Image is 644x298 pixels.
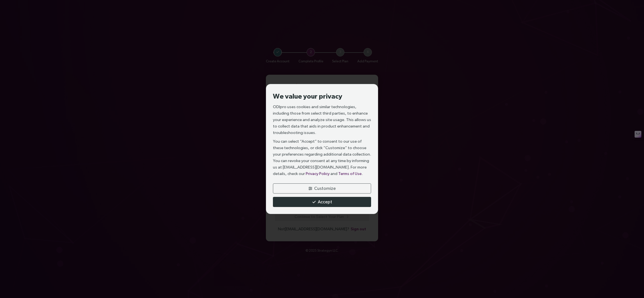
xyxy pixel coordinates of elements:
p: ODIpro uses cookies and similar technologies, including those from select third parties, to enhan... [273,103,371,136]
h3: We value your privacy [273,91,371,101]
p: You can select “Accept” to consent to our use of these technologies, or click “Customize” to choo... [273,138,371,177]
a: Terms of Use [338,171,362,176]
button: Customize [273,183,371,194]
span: Accept [318,198,332,205]
a: Privacy Policy [306,171,330,176]
span: Customize [314,185,336,192]
button: Accept [273,197,371,207]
